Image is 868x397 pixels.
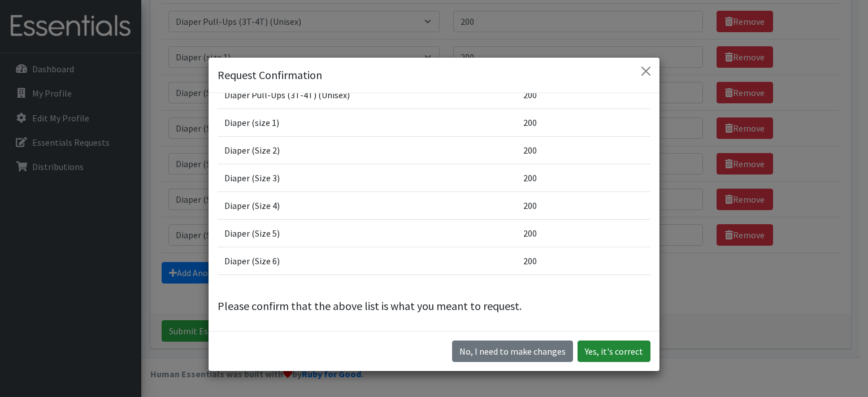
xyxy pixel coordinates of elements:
td: Diaper (Size 4) [218,191,517,219]
h5: Request Confirmation [218,67,322,84]
td: 200 [517,247,650,274]
td: Diaper (size 1) [218,108,517,136]
td: Diaper (Size 6) [218,247,517,274]
td: Diaper Pull-Ups (3T-4T) (Unisex) [218,81,517,108]
td: 200 [517,108,650,136]
td: 200 [517,191,650,219]
button: No I need to make changes [452,341,573,362]
td: Diaper (Size 5) [218,219,517,247]
td: 200 [517,164,650,191]
td: Diaper (Size 2) [218,136,517,164]
button: Yes, it's correct [578,341,650,362]
p: Please confirm that the above list is what you meant to request. [218,298,650,315]
td: 200 [517,136,650,164]
td: Diaper (Size 3) [218,164,517,191]
button: Close [637,62,655,80]
td: 200 [517,219,650,247]
td: 200 [517,81,650,108]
